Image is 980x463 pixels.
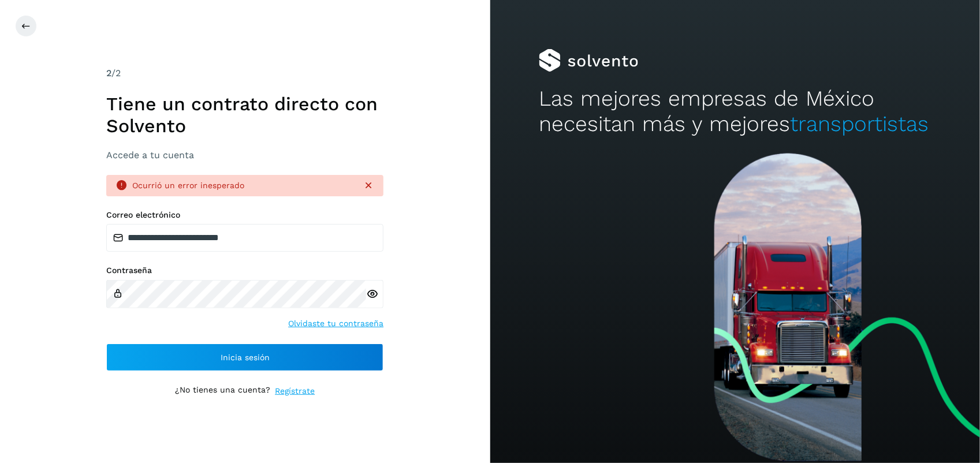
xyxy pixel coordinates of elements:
[106,93,383,137] h1: Tiene un contrato directo con Solvento
[106,210,383,220] label: Correo electrónico
[106,68,111,79] span: 2
[106,343,383,371] button: Inicia sesión
[106,266,383,275] label: Contraseña
[539,86,931,137] h2: Las mejores empresas de México necesitan más y mejores
[106,66,383,80] div: /2
[175,385,270,397] p: ¿No tienes una cuenta?
[221,353,270,361] span: Inicia sesión
[132,180,353,192] div: Ocurrió un error inesperado
[275,385,315,397] a: Regístrate
[288,318,383,330] a: Olvidaste tu contraseña
[790,111,929,136] span: transportistas
[106,150,383,160] h3: Accede a tu cuenta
